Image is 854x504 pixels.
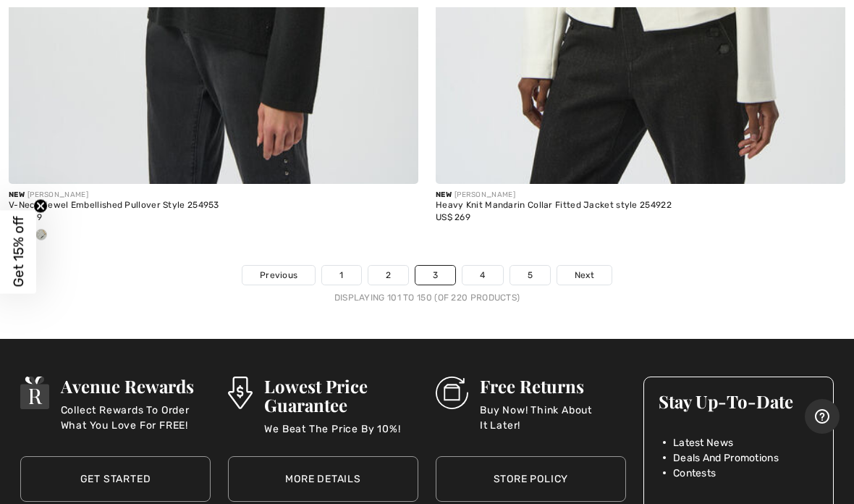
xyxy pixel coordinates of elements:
h3: Stay Up-To-Date [659,392,819,411]
span: Contests [673,466,716,481]
a: 2 [368,266,408,285]
div: Heavy Knit Mandarin Collar Fitted Jacket style 254922 [436,201,845,211]
h3: Free Returns [480,377,626,395]
div: V-Neck Jewel Embellished Pullover Style 254953 [9,201,418,211]
a: Get Started [20,456,211,502]
a: Next [557,266,612,285]
h3: Lowest Price Guarantee [264,377,418,414]
a: 4 [462,266,502,285]
a: Previous [242,266,315,285]
a: 3 [415,266,455,285]
h3: Avenue Rewards [61,377,211,395]
span: Next [575,269,594,282]
a: Store Policy [436,456,626,502]
a: 1 [322,266,360,285]
p: We Beat The Price By 10%! [264,421,418,450]
p: Collect Rewards To Order What You Love For FREE! [61,403,211,432]
p: Buy Now! Think About It Later! [480,403,626,432]
span: Deals And Promotions [673,450,779,466]
div: Light grey melange [30,224,52,248]
span: Get 15% off [10,217,27,287]
span: New [9,190,25,199]
a: 5 [510,266,550,285]
span: Previous [260,269,297,282]
a: More Details [228,456,418,502]
img: Free Returns [436,377,468,409]
div: [PERSON_NAME] [436,190,845,201]
iframe: Opens a widget where you can find more information [805,399,840,435]
img: Lowest Price Guarantee [228,377,253,409]
span: New [436,190,452,199]
span: US$ 269 [436,212,470,222]
div: [PERSON_NAME] [9,190,418,201]
img: Avenue Rewards [20,377,49,409]
span: Latest News [673,435,733,450]
button: Close teaser [33,199,48,214]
